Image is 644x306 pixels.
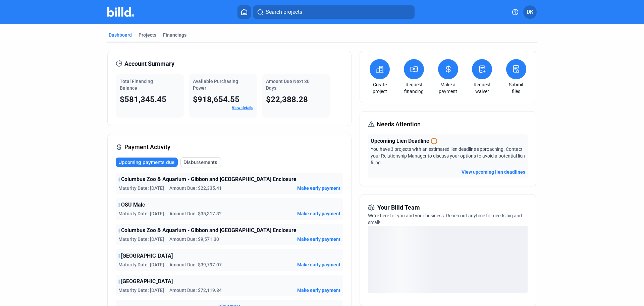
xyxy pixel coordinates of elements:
span: Maturity Date: [DATE] [118,287,164,294]
span: Maturity Date: [DATE] [118,210,164,217]
a: Make a payment [436,81,460,95]
a: Request financing [402,81,426,95]
span: Total Financing Balance [120,79,153,91]
span: Upcoming payments due [118,159,174,166]
span: Amount Due: $9,571.30 [169,236,219,243]
div: loading [368,226,528,293]
span: Search projects [266,8,302,16]
span: Needs Attention [377,120,421,129]
span: Disbursements [183,159,217,166]
button: Make early payment [297,185,340,191]
span: Maturity Date: [DATE] [118,185,164,191]
div: Dashboard [109,32,132,38]
button: Disbursements [180,157,221,167]
a: View details [232,105,253,110]
span: Amount Due Next 30 Days [266,79,310,91]
span: Amount Due: $39,797.07 [169,261,222,268]
div: Projects [139,32,156,38]
span: $22,388.28 [266,95,308,104]
span: [GEOGRAPHIC_DATA] [121,252,173,260]
span: Amount Due: $22,335.41 [169,185,222,191]
span: $581,345.45 [120,95,166,104]
span: Account Summary [124,59,174,69]
span: Your Billd Team [377,203,420,212]
button: Make early payment [297,210,340,217]
button: Make early payment [297,287,340,294]
a: Submit files [504,81,528,95]
button: View upcoming lien deadlines [462,169,525,175]
span: Payment Activity [124,142,170,152]
span: $918,654.55 [193,95,239,104]
button: Make early payment [297,236,340,243]
span: Columbus Zoo & Aquarium - Gibbon and [GEOGRAPHIC_DATA] Enclosure [121,226,297,234]
a: Request waiver [470,81,494,95]
span: DK [527,8,533,16]
img: Billd Company Logo [107,7,134,17]
div: Financings [163,32,186,38]
span: You have 3 projects with an estimated lien deadline approaching. Contact your Relationship Manage... [371,146,525,165]
span: Maturity Date: [DATE] [118,261,164,268]
span: Available Purchasing Power [193,79,238,91]
button: Upcoming payments due [116,158,178,167]
button: DK [523,5,537,19]
span: Amount Due: $35,317.32 [169,210,222,217]
span: Columbus Zoo & Aquarium - Gibbon and [GEOGRAPHIC_DATA] Enclosure [121,175,297,183]
span: Upcoming Lien Deadline [371,137,429,145]
button: Search projects [253,5,415,19]
button: Make early payment [297,261,340,268]
span: [GEOGRAPHIC_DATA] [121,277,173,286]
span: We're here for you and your business. Reach out anytime for needs big and small! [368,213,522,225]
span: OSU Malc [121,201,145,209]
span: Amount Due: $72,119.84 [169,287,222,294]
a: Create project [368,81,391,95]
span: Maturity Date: [DATE] [118,236,164,243]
